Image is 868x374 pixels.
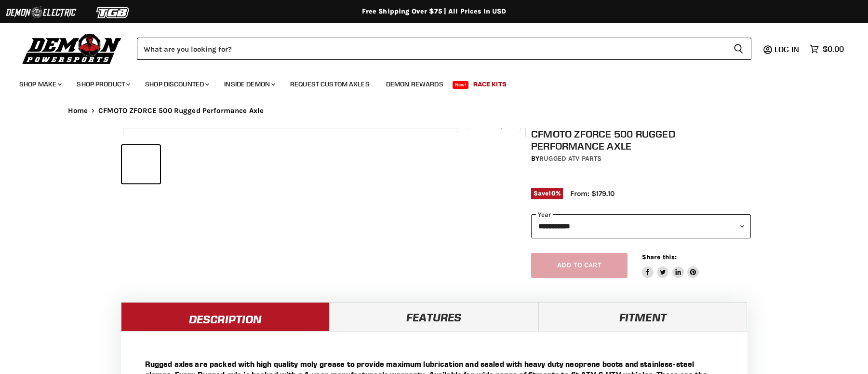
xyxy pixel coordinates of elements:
[548,190,555,197] span: 10
[204,145,242,183] button: CFMOTO ZFORCE 500 Rugged Performance Axle thumbnail
[77,3,149,22] img: TGB Logo 2
[462,122,515,129] span: Click to expand
[823,44,844,54] span: $0.00
[137,38,751,60] form: Product
[531,214,751,238] select: year
[163,145,201,183] button: CFMOTO ZFORCE 500 Rugged Performance Axle thumbnail
[770,45,805,54] a: Log in
[466,74,514,94] a: Race Kits
[531,128,751,152] h1: CFMOTO ZFORCE 500 Rugged Performance Axle
[539,154,601,163] a: Rugged ATV Parts
[69,74,136,94] a: Shop Product
[453,81,469,89] span: New!
[538,302,747,331] a: Fitment
[12,74,67,94] a: Shop Make
[283,74,377,94] a: Request Custom Axles
[122,145,160,183] button: CFMOTO ZFORCE 500 Rugged Performance Axle thumbnail
[68,107,88,115] a: Home
[642,253,677,261] span: Share this:
[726,38,751,60] button: Search
[98,107,264,115] span: CFMOTO ZFORCE 500 Rugged Performance Axle
[19,31,125,66] img: Demon Powersports
[217,74,281,94] a: Inside Demon
[570,189,614,198] span: From: $179.10
[531,153,751,164] div: by
[121,302,330,331] a: Description
[5,3,77,22] img: Demon Electric Logo 2
[138,74,215,94] a: Shop Discounted
[330,302,538,331] a: Features
[137,38,726,60] input: Search
[49,107,820,115] nav: Breadcrumbs
[49,7,820,16] div: Free Shipping Over $75 | All Prices In USD
[805,42,849,56] a: $0.00
[531,188,563,199] span: Save %
[775,44,799,54] span: Log in
[379,74,451,94] a: Demon Rewards
[642,253,699,278] aside: Share this:
[12,70,841,94] ul: Main menu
